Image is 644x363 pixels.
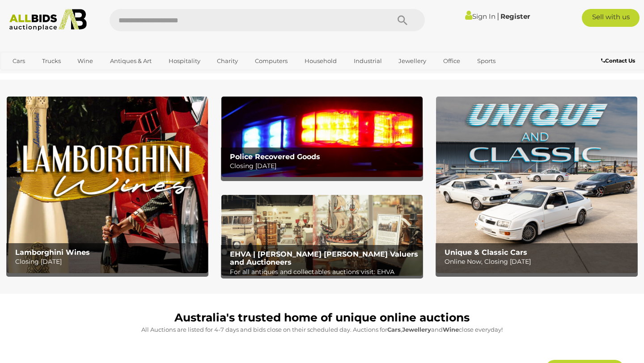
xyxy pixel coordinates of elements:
a: Trucks [36,54,67,68]
a: Jewellery [393,54,432,68]
h1: Australia's trusted home of unique online auctions [11,312,633,324]
a: Wine [72,54,99,68]
strong: Wine [443,326,459,333]
a: Antiques & Art [104,54,157,68]
a: Office [437,54,466,68]
a: Sign In [465,12,496,21]
p: All Auctions are listed for 4-7 days and bids close on their scheduled day. Auctions for , and cl... [11,325,633,335]
img: Unique & Classic Cars [436,97,637,273]
a: Computers [249,54,293,68]
a: Unique & Classic Cars Unique & Classic Cars Online Now, Closing [DATE] [436,97,637,273]
a: Hospitality [163,54,206,68]
button: Search [380,9,425,31]
a: EHVA | Evans Hastings Valuers and Auctioneers EHVA | [PERSON_NAME] [PERSON_NAME] Valuers and Auct... [221,195,423,275]
b: Lamborghini Wines [15,248,90,257]
b: Unique & Classic Cars [445,248,527,257]
a: Industrial [348,54,388,68]
a: Police Recovered Goods Police Recovered Goods Closing [DATE] [221,97,423,177]
p: Closing [DATE] [15,256,203,267]
a: Register [500,12,530,21]
a: Charity [211,54,244,68]
img: Lamborghini Wines [7,97,208,273]
a: Cars [7,54,31,68]
b: EHVA | [PERSON_NAME] [PERSON_NAME] Valuers and Auctioneers [230,250,418,266]
img: Allbids.com.au [5,9,92,31]
strong: Jewellery [402,326,431,333]
a: Household [299,54,343,68]
b: Contact Us [601,57,635,64]
a: Sports [471,54,501,68]
p: Online Now, Closing [DATE] [445,256,633,267]
a: Sell with us [582,9,640,27]
a: Contact Us [601,56,637,66]
p: For all antiques and collectables auctions visit: EHVA [230,266,418,278]
p: Closing [DATE] [230,160,418,172]
a: [GEOGRAPHIC_DATA] [7,68,82,83]
img: EHVA | Evans Hastings Valuers and Auctioneers [221,195,423,275]
span: | [497,11,499,21]
strong: Cars [387,326,401,333]
b: Police Recovered Goods [230,152,320,161]
a: Lamborghini Wines Lamborghini Wines Closing [DATE] [7,97,208,273]
img: Police Recovered Goods [221,97,423,177]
